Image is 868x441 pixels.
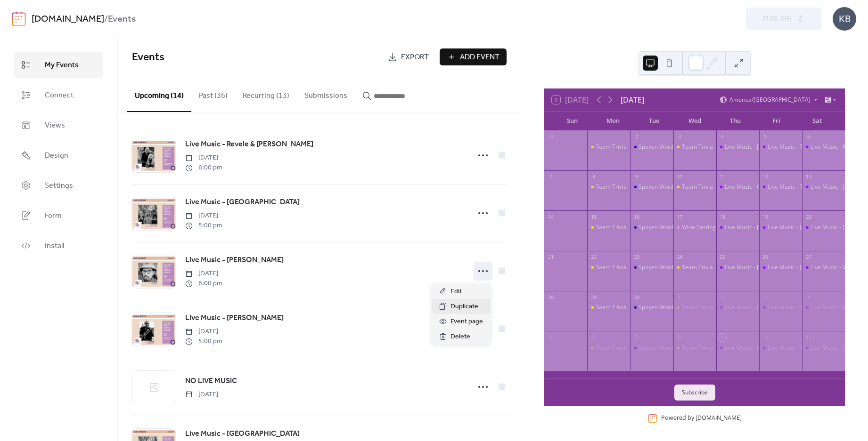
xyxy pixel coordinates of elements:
[547,133,554,140] div: 31
[185,269,222,279] span: [DATE]
[185,337,222,346] span: 5:00 pm
[759,183,802,191] div: Live Music - The Mitguards
[833,7,856,31] div: KB
[696,414,742,422] a: [DOMAIN_NAME]
[682,304,713,312] div: Team Trivia
[762,254,769,261] div: 26
[45,180,73,192] span: Settings
[633,133,640,140] div: 2
[729,97,811,103] span: America/[GEOGRAPHIC_DATA]
[676,213,683,220] div: 17
[185,313,284,324] span: Live Music - [PERSON_NAME]
[587,183,630,191] div: Team Trivia
[719,133,726,140] div: 4
[235,76,297,111] button: Recurring (13)
[185,376,237,387] span: NO LIVE MUSIC
[673,224,716,232] div: Wine Tasting!
[633,294,640,301] div: 30
[802,224,845,232] div: Live Music - Katie Hale & the P47s
[762,294,769,301] div: 3
[547,173,554,180] div: 7
[805,334,812,341] div: 11
[762,133,769,140] div: 5
[633,173,640,180] div: 9
[45,150,68,161] span: Design
[450,301,478,313] span: Duplicate
[596,304,627,312] div: Team Trivia
[630,344,673,352] div: Spoken Words Open Mic
[14,203,103,228] a: Form
[14,52,103,78] a: My Events
[587,264,630,272] div: Team Trivia
[45,60,79,71] span: My Events
[768,344,838,352] div: Live Music - The Mitguards
[185,375,237,387] a: NO LIVE MUSIC
[682,183,713,191] div: Team Trivia
[633,112,674,130] div: Tue
[127,76,191,112] button: Upcoming (14)
[590,294,597,301] div: 29
[14,143,103,168] a: Design
[587,143,630,151] div: Team Trivia
[715,112,756,130] div: Thu
[674,112,715,130] div: Wed
[596,264,627,272] div: Team Trivia
[725,344,787,352] div: Live Music - Gentle Rain
[14,112,103,138] a: Views
[719,334,726,341] div: 9
[185,327,222,337] span: [DATE]
[185,221,222,231] span: 5:00 pm
[630,304,673,312] div: Spoken Words Open Mic
[630,224,673,232] div: Spoken Words Open Mic
[759,264,802,272] div: Live Music - Joshua Onley
[14,82,103,108] a: Connect
[297,76,355,111] button: Submissions
[185,196,300,208] a: Live Music - [GEOGRAPHIC_DATA]
[673,304,716,312] div: Team Trivia
[759,224,802,232] div: Live Music - Stone Gray
[661,414,742,422] div: Powered by
[590,213,597,220] div: 15
[759,143,802,151] div: Live Music - The Cleveland Experiment
[673,264,716,272] div: Team Trivia
[185,211,222,221] span: [DATE]
[547,334,554,341] div: 5
[547,254,554,261] div: 21
[185,153,222,163] span: [DATE]
[185,197,300,208] span: Live Music - [GEOGRAPHIC_DATA]
[104,10,108,28] b: /
[716,344,759,352] div: Live Music - Gentle Rain
[802,264,845,272] div: Live Music - Willow Tree
[676,173,683,180] div: 10
[725,304,822,312] div: Live Music - [PERSON_NAME] & Tribe
[185,139,313,150] span: Live Music - Revele & [PERSON_NAME]
[805,173,812,180] div: 13
[185,254,284,266] a: Live Music - [PERSON_NAME]
[45,210,62,222] span: Form
[719,173,726,180] div: 11
[185,163,222,173] span: 6:00 pm
[805,213,812,220] div: 20
[633,213,640,220] div: 16
[630,183,673,191] div: Spoken Words Open Mic
[796,112,837,130] div: Sat
[185,390,218,400] span: [DATE]
[185,255,284,266] span: Live Music - [PERSON_NAME]
[639,344,703,352] div: Spoken Words Open Mic
[805,133,812,140] div: 6
[590,173,597,180] div: 8
[440,48,507,65] a: Add Event
[673,344,716,352] div: Team Trivia
[596,143,627,151] div: Team Trivia
[587,224,630,232] div: Team Trivia
[639,143,703,151] div: Spoken Words Open Mic
[762,334,769,341] div: 10
[716,224,759,232] div: Live Music - Michael Reese
[633,334,640,341] div: 7
[450,286,462,297] span: Edit
[45,90,74,101] span: Connect
[682,143,713,151] div: Team Trivia
[45,241,64,252] span: Install
[682,264,713,272] div: Team Trivia
[401,52,429,63] span: Export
